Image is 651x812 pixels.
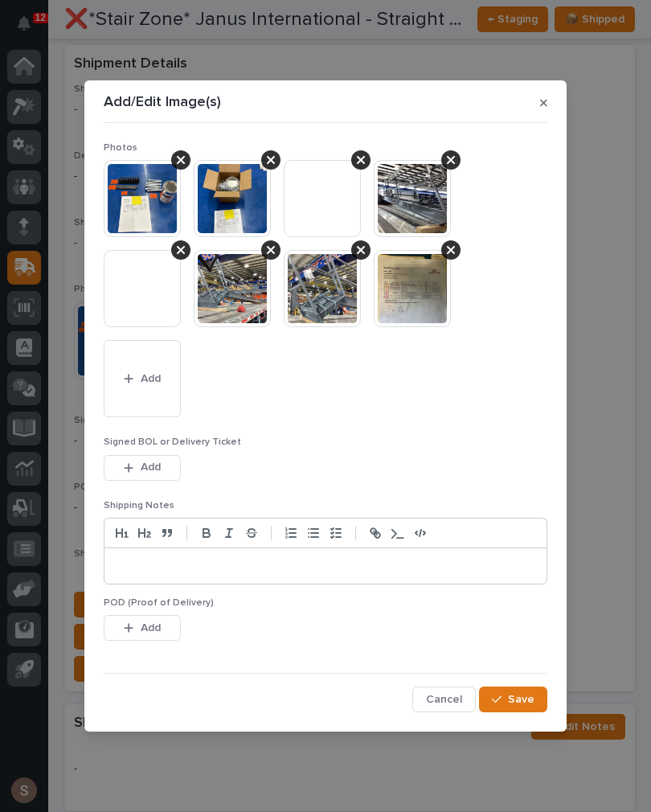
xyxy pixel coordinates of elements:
span: Shipping Notes [104,501,174,511]
button: Add [104,340,181,417]
span: Photos [104,143,137,153]
span: Cancel [426,692,462,707]
span: Add [141,460,161,474]
button: Save [479,687,547,712]
span: Signed BOL or Delivery Ticket [104,437,241,447]
button: Add [104,615,181,641]
p: Add/Edit Image(s) [104,94,221,112]
button: Cancel [412,687,476,712]
span: POD (Proof of Delivery) [104,598,214,608]
span: Save [508,692,534,707]
span: Add [141,371,161,386]
span: Add [141,621,161,635]
button: Add [104,455,181,481]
